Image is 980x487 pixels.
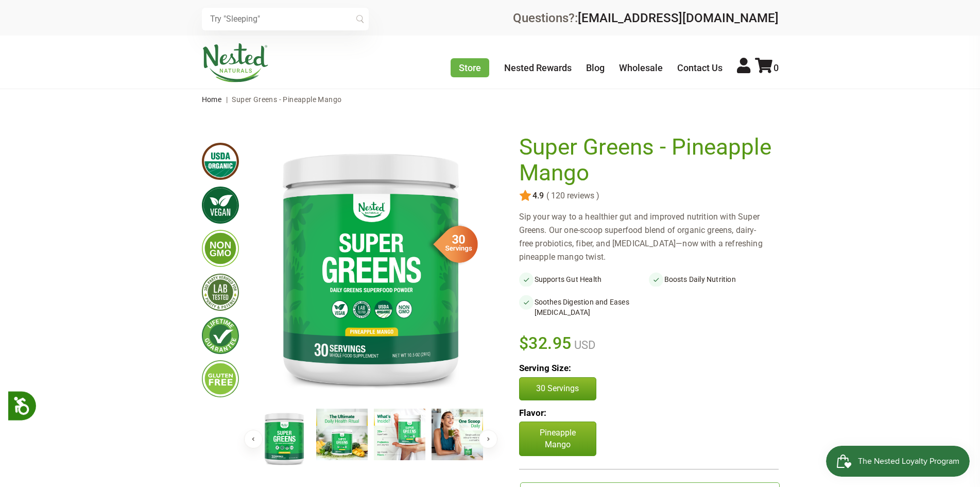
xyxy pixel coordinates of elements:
[259,409,310,468] img: Super Greens - Pineapple Mango
[223,95,230,104] span: |
[519,377,596,400] button: 30 Servings
[202,95,222,104] a: Home
[374,409,425,460] img: Super Greens - Pineapple Mango
[519,272,649,287] li: Supports Gut Health
[202,43,269,82] img: Nested Naturals
[531,191,544,200] span: 4.9
[519,422,596,456] p: Pineapple Mango
[826,446,970,477] iframe: Button to open loyalty program pop-up
[202,143,239,180] img: usdaorganic
[202,274,239,311] img: thirdpartytested
[755,62,779,73] a: 0
[513,12,779,24] div: Questions?:
[202,230,239,267] img: gmofree
[232,95,341,104] span: Super Greens - Pineapple Mango
[519,295,649,320] li: Soothes Digestion and Eases [MEDICAL_DATA]
[202,187,239,224] img: vegan
[202,317,239,354] img: lifetimeguarantee
[544,191,599,200] span: ( 120 reviews )
[244,430,263,448] button: Previous
[519,363,571,373] b: Serving Size:
[773,62,779,73] span: 0
[572,339,595,351] span: USD
[202,8,369,30] input: Try "Sleeping"
[530,383,586,394] p: 30 Servings
[519,135,773,186] h1: Super Greens - Pineapple Mango
[519,332,572,355] span: $32.95
[649,272,779,287] li: Boosts Daily Nutrition
[426,222,478,266] img: sg-servings-30.png
[578,11,779,25] a: [EMAIL_ADDRESS][DOMAIN_NAME]
[519,190,531,202] img: star.svg
[519,210,779,264] div: Sip your way to a healthier gut and improved nutrition with Super Greens. Our one-scoop superfood...
[504,62,572,73] a: Nested Rewards
[479,430,497,448] button: Next
[619,62,663,73] a: Wholesale
[432,409,483,460] img: Super Greens - Pineapple Mango
[316,409,368,460] img: Super Greens - Pineapple Mango
[586,62,605,73] a: Blog
[451,58,489,77] a: Store
[677,62,723,73] a: Contact Us
[202,89,779,110] nav: breadcrumbs
[202,360,239,397] img: glutenfree
[255,135,486,400] img: Super Greens - Pineapple Mango
[519,408,546,418] b: Flavor:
